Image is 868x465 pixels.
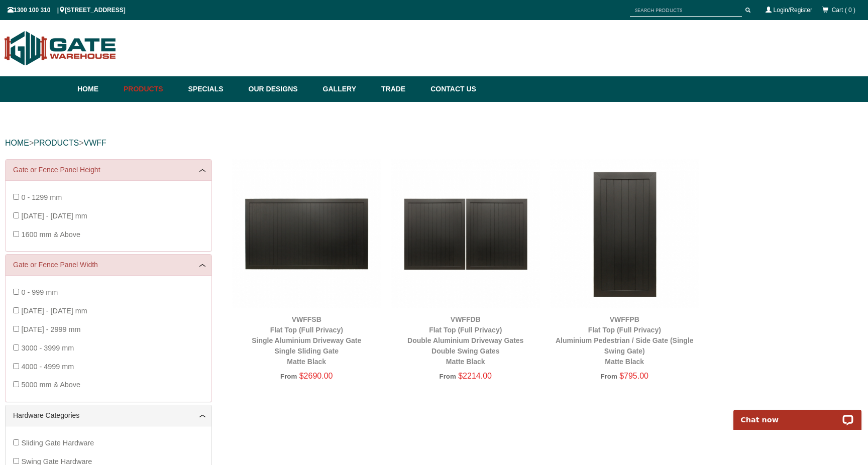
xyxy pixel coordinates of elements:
[83,139,106,147] a: vwff
[832,7,855,14] span: Cart ( 0 )
[183,76,244,102] a: Specials
[244,76,318,102] a: Our Designs
[5,139,29,147] a: HOME
[232,159,381,308] img: VWFFSB - Flat Top (Full Privacy) - Single Aluminium Driveway Gate - Single Sliding Gate - Matte B...
[252,315,361,366] a: VWFFSBFlat Top (Full Privacy)Single Aluminium Driveway GateSingle Sliding GateMatte Black
[13,410,204,421] a: Hardware Categories
[119,76,183,102] a: Products
[619,372,648,380] span: $795.00
[21,307,87,315] span: [DATE] - [DATE] mm
[318,76,376,102] a: Gallery
[280,373,297,380] span: From
[391,159,540,308] img: VWFFDB - Flat Top (Full Privacy) - Double Aluminium Driveway Gates - Double Swing Gates - Matte B...
[774,7,812,14] a: Login/Register
[21,381,80,389] span: 5000 mm & Above
[13,165,204,175] a: Gate or Fence Panel Height
[458,372,492,380] span: $2214.00
[727,398,868,430] iframe: LiveChat chat widget
[8,7,126,14] span: 1300 100 310 | [STREET_ADDRESS]
[440,373,456,380] span: From
[630,4,742,17] input: SEARCH PRODUCTS
[376,76,425,102] a: Trade
[21,212,87,220] span: [DATE] - [DATE] mm
[5,127,863,159] div: > >
[21,439,94,447] span: Sliding Gate Hardware
[34,139,79,147] a: PRODUCTS
[21,363,74,371] span: 4000 - 4999 mm
[77,76,119,102] a: Home
[21,288,58,296] span: 0 - 999 mm
[21,344,74,352] span: 3000 - 3999 mm
[21,325,80,333] span: [DATE] - 2999 mm
[299,372,333,380] span: $2690.00
[13,260,204,270] a: Gate or Fence Panel Width
[425,76,476,102] a: Contact Us
[550,159,699,308] img: VWFFPB - Flat Top (Full Privacy) - Aluminium Pedestrian / Side Gate (Single Swing Gate) - Matte B...
[556,315,694,366] a: VWFFPBFlat Top (Full Privacy)Aluminium Pedestrian / Side Gate (Single Swing Gate)Matte Black
[407,315,523,366] a: VWFFDBFlat Top (Full Privacy)Double Aluminium Driveway GatesDouble Swing GatesMatte Black
[601,373,617,380] span: From
[21,230,80,239] span: 1600 mm & Above
[21,193,62,201] span: 0 - 1299 mm
[2,25,119,71] img: Gate Warehouse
